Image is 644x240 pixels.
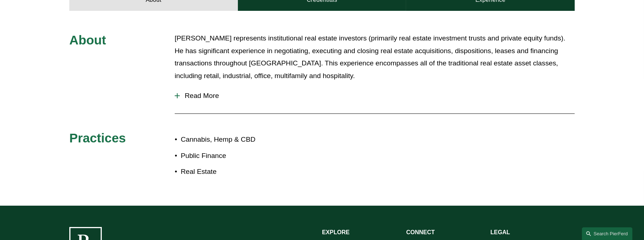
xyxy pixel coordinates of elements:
[69,131,126,145] span: Practices
[180,92,575,100] span: Read More
[69,33,106,47] span: About
[322,229,349,235] strong: EXPLORE
[181,166,322,178] p: Real Estate
[491,229,510,235] strong: LEGAL
[175,32,575,82] p: [PERSON_NAME] represents institutional real estate investors (primarily real estate investment tr...
[406,229,435,235] strong: CONNECT
[175,86,575,105] button: Read More
[181,150,322,162] p: Public Finance
[181,133,322,146] p: Cannabis, Hemp & CBD
[582,227,632,240] a: Search this site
